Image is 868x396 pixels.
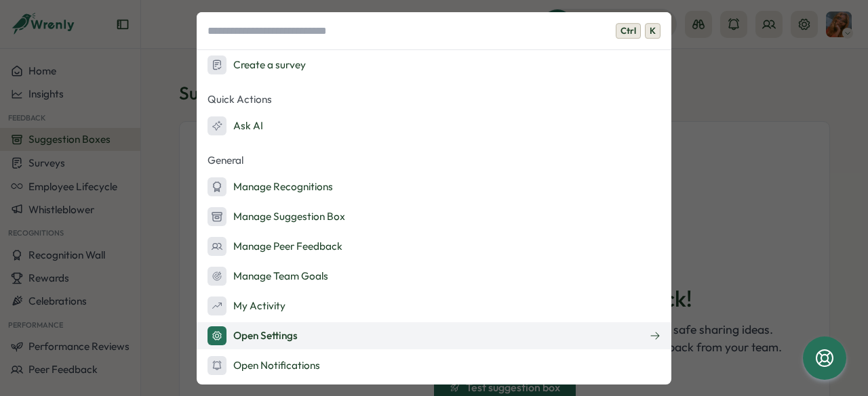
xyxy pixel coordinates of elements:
button: Open Settings [197,322,671,349]
button: Open Notifications [197,352,671,379]
p: Quick Actions [197,89,671,110]
p: General [197,150,671,171]
button: My Activity [197,292,671,320]
span: Ctrl [616,23,641,39]
div: Manage Recognitions [208,177,333,196]
button: Manage Team Goals [197,263,671,290]
div: Manage Peer Feedback [208,237,342,256]
button: Manage Peer Feedback [197,233,671,260]
button: Ask AI [197,112,671,139]
div: Open Settings [208,326,298,345]
button: Manage Recognitions [197,173,671,200]
span: K [645,23,660,39]
button: Manage Suggestion Box [197,203,671,230]
div: Open Notifications [208,356,320,375]
div: Create a survey [208,56,306,74]
button: Create a survey [197,51,671,79]
div: Manage Team Goals [208,267,328,286]
div: Ask AI [208,116,263,135]
div: My Activity [208,296,285,315]
div: Manage Suggestion Box [208,207,345,226]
